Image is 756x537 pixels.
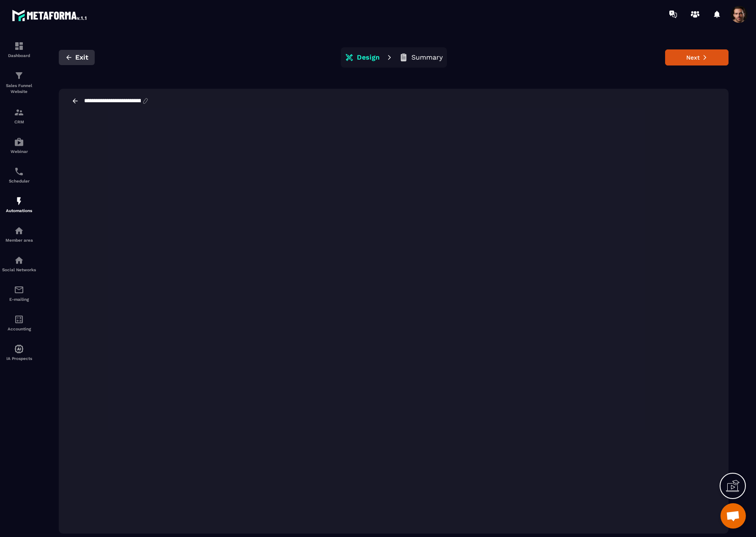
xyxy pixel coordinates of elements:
p: Scheduler [2,179,36,183]
button: Summary [397,49,445,66]
img: scheduler [14,166,24,177]
p: Webinar [2,149,36,154]
a: formationformationCRM [2,101,36,131]
p: Automations [2,208,36,213]
p: Member area [2,238,36,243]
button: Design [342,49,382,66]
a: social-networksocial-networkSocial Networks [2,249,36,278]
img: formation [14,107,24,117]
a: Open chat [720,503,746,529]
img: email [14,285,24,295]
p: Social Networks [2,267,36,272]
a: automationsautomationsAutomations [2,190,36,219]
a: accountantaccountantAccounting [2,308,36,338]
img: accountant [14,314,24,324]
button: Exit [59,50,95,65]
button: Next [665,49,729,65]
span: Exit [75,53,88,62]
img: automations [14,196,24,206]
img: formation [14,71,24,81]
p: Design [357,53,380,62]
p: IA Prospects [2,356,36,361]
p: Dashboard [2,53,36,58]
a: automationsautomationsMember area [2,219,36,249]
img: logo [12,8,88,23]
a: formationformationSales Funnel Website [2,64,36,101]
img: automations [14,344,24,354]
img: automations [14,137,24,147]
p: E-mailing [2,297,36,302]
p: Accounting [2,327,36,331]
a: emailemailE-mailing [2,278,36,308]
p: Summary [411,53,443,62]
p: CRM [2,120,36,124]
p: Sales Funnel Website [2,83,36,95]
a: automationsautomationsWebinar [2,131,36,160]
a: schedulerschedulerScheduler [2,160,36,190]
a: formationformationDashboard [2,35,36,64]
img: automations [14,226,24,236]
img: social-network [14,255,24,265]
img: formation [14,41,24,51]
